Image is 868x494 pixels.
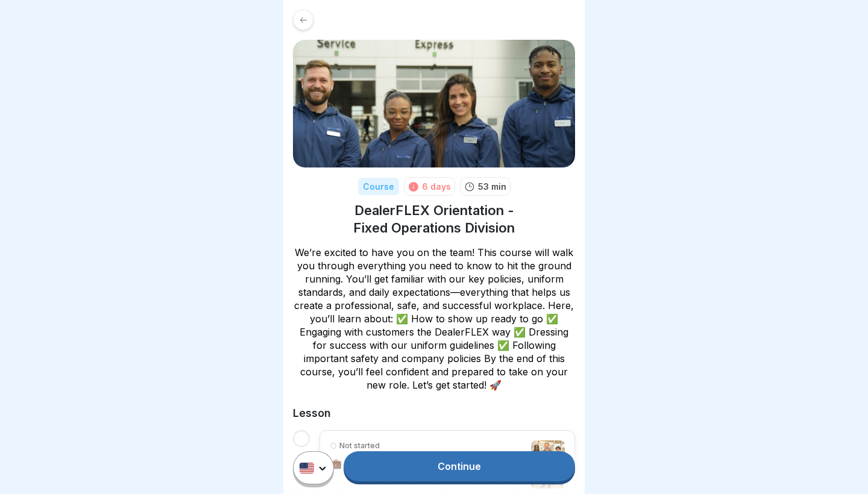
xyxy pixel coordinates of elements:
[293,406,575,421] h2: Lesson
[300,463,314,474] img: us.svg
[330,440,565,489] a: Not started💼 Introduction to DealerFLEX
[422,180,451,193] div: 6 days
[478,180,506,193] p: 53 min
[293,40,575,167] img: v4gv5ils26c0z8ite08yagn2.png
[339,440,380,451] p: Not started
[531,440,565,489] img: vke5g0w55cleapdtjsjcklmz.png
[358,178,399,195] div: Course
[293,246,575,392] p: We’re excited to have you on the team! This course will walk you through everything you need to k...
[344,451,575,481] a: Continue
[293,202,575,236] h1: DealerFLEX Orientation - Fixed Operations Division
